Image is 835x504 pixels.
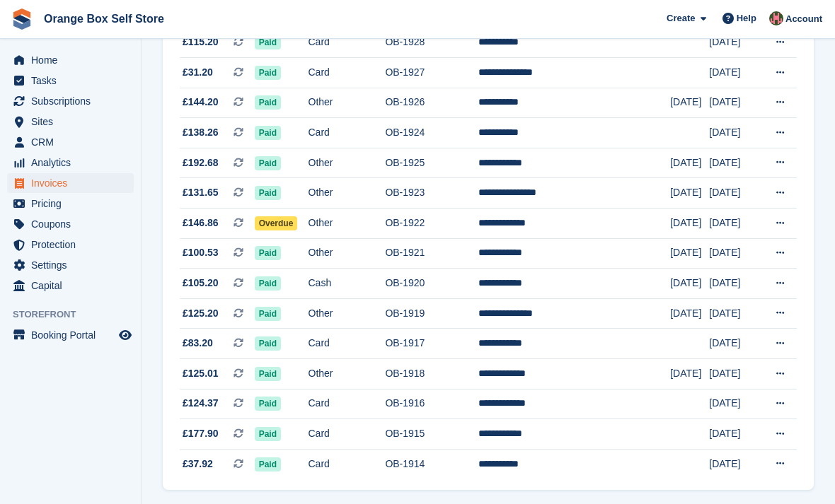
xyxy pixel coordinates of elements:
[385,419,478,450] td: OB-1915
[385,178,478,209] td: OB-1923
[670,359,709,389] td: [DATE]
[183,125,219,140] span: £138.26
[183,245,219,260] span: £100.53
[7,276,134,295] a: menu
[709,359,759,389] td: [DATE]
[709,58,759,88] td: [DATE]
[183,336,213,351] span: £83.20
[31,50,116,70] span: Home
[183,396,219,411] span: £124.37
[7,235,134,254] a: menu
[255,186,281,200] span: Paid
[670,238,709,269] td: [DATE]
[255,126,281,140] span: Paid
[309,118,386,148] td: Card
[183,95,219,110] span: £144.20
[7,132,134,152] a: menu
[309,178,386,209] td: Other
[385,329,478,359] td: OB-1917
[7,112,134,131] a: menu
[385,209,478,239] td: OB-1922
[709,269,759,299] td: [DATE]
[38,7,170,30] a: Orange Box Self Store
[31,325,116,345] span: Booking Portal
[385,58,478,88] td: OB-1927
[183,426,219,441] span: £177.90
[709,449,759,479] td: [DATE]
[183,185,219,200] span: £131.65
[7,255,134,275] a: menu
[769,11,783,25] img: David Clark
[670,148,709,178] td: [DATE]
[31,194,116,213] span: Pricing
[709,389,759,419] td: [DATE]
[31,173,116,193] span: Invoices
[255,216,298,230] span: Overdue
[31,132,116,152] span: CRM
[737,11,756,25] span: Help
[255,95,281,110] span: Paid
[385,118,478,148] td: OB-1924
[255,427,281,441] span: Paid
[7,214,134,234] a: menu
[31,91,116,111] span: Subscriptions
[670,88,709,118] td: [DATE]
[709,419,759,450] td: [DATE]
[13,307,141,322] span: Storefront
[255,367,281,381] span: Paid
[667,11,695,25] span: Create
[31,153,116,172] span: Analytics
[309,389,386,419] td: Card
[117,327,134,344] a: Preview store
[309,298,386,329] td: Other
[7,50,134,70] a: menu
[709,209,759,239] td: [DATE]
[255,156,281,170] span: Paid
[670,269,709,299] td: [DATE]
[183,306,219,321] span: £125.20
[31,276,116,295] span: Capital
[31,71,116,90] span: Tasks
[255,457,281,471] span: Paid
[31,235,116,254] span: Protection
[670,209,709,239] td: [DATE]
[309,419,386,450] td: Card
[7,173,134,193] a: menu
[385,389,478,419] td: OB-1916
[385,298,478,329] td: OB-1919
[183,156,219,170] span: £192.68
[785,12,822,26] span: Account
[31,255,116,275] span: Settings
[183,35,219,49] span: £115.20
[255,66,281,80] span: Paid
[309,88,386,118] td: Other
[709,148,759,178] td: [DATE]
[31,214,116,234] span: Coupons
[309,58,386,88] td: Card
[255,397,281,411] span: Paid
[183,366,219,381] span: £125.01
[255,336,281,351] span: Paid
[183,457,213,471] span: £37.92
[309,238,386,269] td: Other
[670,178,709,209] td: [DATE]
[309,148,386,178] td: Other
[183,216,219,230] span: £146.86
[7,325,134,345] a: menu
[255,246,281,260] span: Paid
[183,276,219,291] span: £105.20
[385,148,478,178] td: OB-1925
[709,298,759,329] td: [DATE]
[309,209,386,239] td: Other
[709,88,759,118] td: [DATE]
[309,28,386,58] td: Card
[309,269,386,299] td: Cash
[309,359,386,389] td: Other
[11,8,33,30] img: stora-icon-8386f47178a22dfd0bd8f6a31ec36ba5ce8667c1dd55bd0f319d3a0aa187defe.svg
[255,276,281,291] span: Paid
[670,298,709,329] td: [DATE]
[709,329,759,359] td: [DATE]
[709,118,759,148] td: [DATE]
[183,65,213,80] span: £31.20
[385,359,478,389] td: OB-1918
